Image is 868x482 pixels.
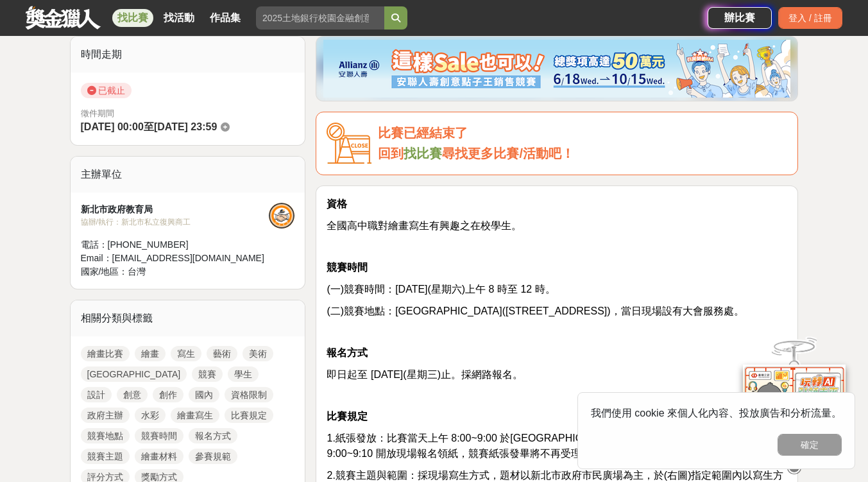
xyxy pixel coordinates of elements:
[81,346,130,361] a: 繪畫比賽
[71,157,305,193] div: 主辦單位
[144,121,154,132] span: 至
[81,108,114,118] span: 徵件期間
[189,449,237,464] a: 參賽規範
[189,387,219,402] a: 國內
[378,146,404,160] span: 回到
[205,9,246,27] a: 作品集
[327,411,368,422] strong: 比賽規定
[171,408,219,423] a: 繪畫寫生
[327,262,368,273] strong: 競賽時間
[442,146,574,160] span: 尋找更多比賽/活動吧！
[81,408,130,423] a: 政府主辦
[243,346,273,361] a: 美術
[327,220,522,231] span: 全國高中職對繪畫寫生有興趣之在校學生。
[135,449,183,464] a: 繪畫材料
[323,40,790,98] img: dcc59076-91c0-4acb-9c6b-a1d413182f46.png
[112,9,153,27] a: 找比賽
[327,123,371,164] img: Icon
[327,306,744,316] span: (二)競賽地點：[GEOGRAPHIC_DATA]([STREET_ADDRESS])，當日現場設有大會服務處。
[81,449,130,464] a: 競賽主題
[128,266,146,277] span: 台灣
[327,433,750,459] span: 1.紙張發放：比賽當天上午 8:00~9:00 於[GEOGRAPHIC_DATA]服務處，現場排隊領取紙張；9:00~9:10 開放現場報名領紙，競賽紙張發畢將不再受理報名。
[158,9,200,27] a: 找活動
[81,238,269,252] div: 電話： [PHONE_NUMBER]
[228,366,259,382] a: 學生
[207,346,237,361] a: 藝術
[81,266,128,277] span: 國家/地區：
[81,366,187,382] a: [GEOGRAPHIC_DATA]
[327,369,522,380] span: 即日起至 [DATE](星期三)止。採網路報名。
[135,408,166,423] a: 水彩
[81,83,132,98] span: 已截止
[135,346,166,361] a: 繪畫
[591,408,842,418] span: 我們使用 cookie 來個人化內容、投放廣告和分析流量。
[81,216,269,228] div: 協辦/執行： 新北市私立復興商工
[153,387,183,402] a: 創作
[81,252,269,265] div: Email： [EMAIL_ADDRESS][DOMAIN_NAME]
[778,434,842,456] button: 確定
[743,365,846,450] img: d2146d9a-e6f6-4337-9592-8cefde37ba6b.png
[327,347,368,358] strong: 報名方式
[256,6,384,30] input: 2025土地銀行校園金融創意挑戰賽：從你出發 開啟智慧金融新頁
[135,428,183,443] a: 競賽時間
[378,123,787,144] div: 比賽已經結束了
[327,198,347,209] strong: 資格
[117,387,148,402] a: 創意
[327,284,555,295] span: (一)競賽時間：[DATE](星期六)上午 8 時至 12 時。
[189,428,237,443] a: 報名方式
[81,387,112,402] a: 設計
[192,366,223,382] a: 競賽
[225,408,273,423] a: 比賽規定
[778,7,842,29] div: 登入 / 註冊
[708,7,772,29] a: 辦比賽
[225,387,273,402] a: 資格限制
[71,37,305,73] div: 時間走期
[171,346,201,361] a: 寫生
[81,428,130,443] a: 競賽地點
[404,146,442,160] a: 找比賽
[81,203,269,216] div: 新北市政府教育局
[81,121,144,132] span: [DATE] 00:00
[154,121,217,132] span: [DATE] 23:59
[71,300,305,336] div: 相關分類與標籤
